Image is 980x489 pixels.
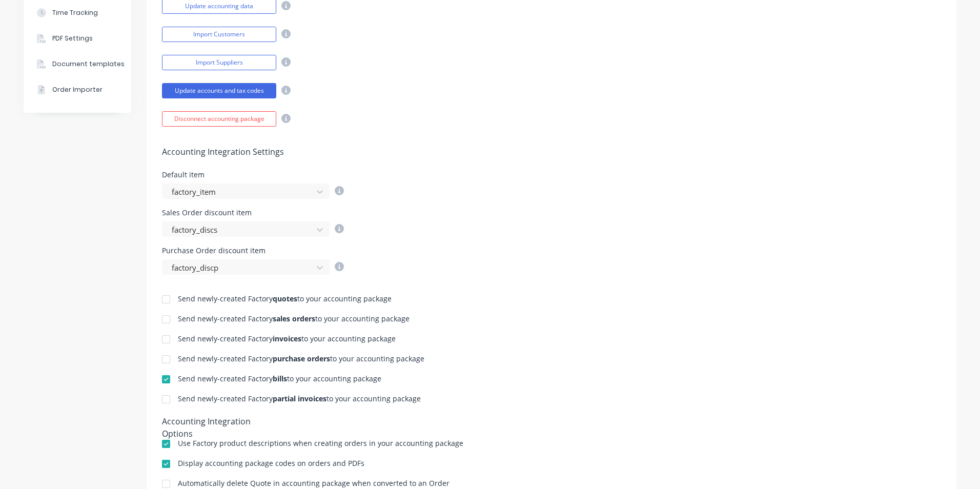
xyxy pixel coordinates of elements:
div: Use Factory product descriptions when creating orders in your accounting package [178,440,463,447]
button: PDF Settings [24,26,131,51]
button: Import Customers [162,27,276,42]
b: partial invoices [273,394,326,403]
div: Send newly-created Factory to your accounting package [178,375,381,382]
div: Send newly-created Factory to your accounting package [178,335,396,342]
b: purchase orders [273,354,330,363]
div: Time Tracking [52,8,98,17]
div: PDF Settings [52,34,93,43]
b: sales orders [273,314,315,323]
button: Import Suppliers [162,55,276,70]
div: Automatically delete Quote in accounting package when converted to an Order [178,480,450,487]
button: Order Importer [24,77,131,103]
button: Document templates [24,51,131,77]
div: Accounting Integration Options [162,415,282,430]
b: bills [273,374,287,383]
div: Send newly-created Factory to your accounting package [178,355,424,362]
div: Send newly-created Factory to your accounting package [178,295,392,302]
div: Order Importer [52,85,103,94]
b: quotes [273,294,297,303]
h5: Accounting Integration Settings [162,147,941,157]
button: Disconnect accounting package [162,111,276,127]
button: Update accounts and tax codes [162,83,276,98]
div: Send newly-created Factory to your accounting package [178,315,410,322]
div: Purchase Order discount item [162,247,344,254]
b: invoices [273,334,301,343]
div: Default item [162,171,344,178]
div: Document templates [52,59,125,69]
div: Display accounting package codes on orders and PDFs [178,460,364,467]
div: Send newly-created Factory to your accounting package [178,395,421,402]
div: Sales Order discount item [162,209,344,216]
